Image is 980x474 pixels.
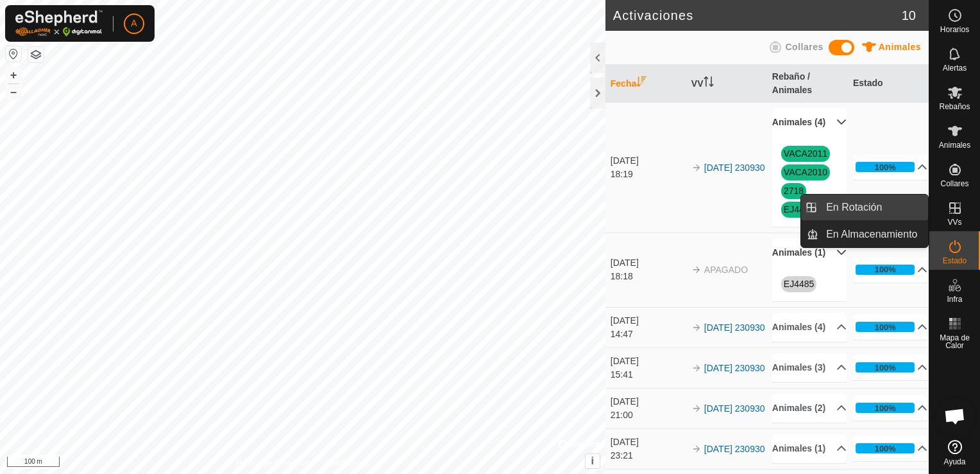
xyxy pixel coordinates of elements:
[772,108,847,137] p-accordion-header: Animales (4)
[772,238,847,267] p-accordion-header: Animales (1)
[853,355,928,380] p-accordion-header: 100%
[784,279,814,289] a: EJ4485
[818,195,928,220] a: En Rotación
[611,168,685,181] div: 18:19
[772,137,847,227] p-accordion-content: Animales (4)
[818,222,928,247] a: En Almacenamiento
[236,457,310,469] a: Política de Privacidad
[943,64,967,72] span: Alertas
[853,154,928,180] p-accordion-header: 100%
[939,103,970,110] span: Rebaños
[875,362,896,374] div: 100%
[943,257,967,265] span: Estado
[940,26,969,33] span: Horarios
[611,408,685,422] div: 21:00
[613,8,902,23] h2: Activaciones
[875,161,896,173] div: 100%
[611,270,685,283] div: 18:18
[691,162,702,173] img: arrow
[6,67,21,83] button: +
[853,257,928,283] p-accordion-header: 100%
[611,449,685,462] div: 23:21
[704,162,765,173] a: [DATE] 230930
[936,397,974,435] div: Chat abierto
[772,267,847,301] p-accordion-content: Animales (1)
[784,186,804,196] a: 2718
[691,403,702,414] img: arrow
[611,328,685,341] div: 14:47
[691,322,702,333] img: arrow
[856,362,915,373] div: 100%
[856,265,915,275] div: 100%
[704,78,714,89] p-sorticon: Activar para ordenar
[784,148,827,159] a: VACA2011
[611,256,685,270] div: [DATE]
[947,295,962,303] span: Infra
[772,313,847,342] p-accordion-header: Animales (4)
[611,395,685,408] div: [DATE]
[611,355,685,368] div: [DATE]
[704,322,765,333] a: [DATE] 230930
[848,65,929,103] th: Estado
[767,65,848,103] th: Rebaño / Animales
[875,402,896,414] div: 100%
[944,458,966,466] span: Ayuda
[875,443,896,455] div: 100%
[636,78,646,89] p-sorticon: Activar para ordenar
[929,435,980,471] a: Ayuda
[947,218,961,226] span: VVs
[691,265,702,275] img: arrow
[856,162,915,172] div: 100%
[605,65,686,103] th: Fecha
[586,454,600,468] button: i
[784,167,827,177] a: VACA2010
[611,435,685,449] div: [DATE]
[704,265,748,275] span: APAGADO
[826,227,917,242] span: En Almacenamiento
[902,6,916,25] span: 10
[6,84,21,100] button: –
[933,334,977,349] span: Mapa de Calor
[6,46,21,62] button: Restablecer Mapa
[772,434,847,463] p-accordion-header: Animales (1)
[611,314,685,328] div: [DATE]
[856,443,915,453] div: 100%
[939,141,970,149] span: Animales
[772,394,847,423] p-accordion-header: Animales (2)
[801,195,928,220] li: En Rotación
[940,180,968,188] span: Collares
[785,42,823,52] span: Collares
[591,455,594,466] span: i
[875,321,896,333] div: 100%
[772,353,847,382] p-accordion-header: Animales (3)
[326,457,369,469] a: Contáctenos
[879,42,921,52] span: Animales
[691,444,702,454] img: arrow
[853,395,928,421] p-accordion-header: 100%
[826,200,882,215] span: En Rotación
[704,403,765,414] a: [DATE] 230930
[853,314,928,340] p-accordion-header: 100%
[691,363,702,373] img: arrow
[853,435,928,461] p-accordion-header: 100%
[704,363,765,373] a: [DATE] 230930
[15,10,103,37] img: Logo Gallagher
[856,403,915,413] div: 100%
[784,204,814,215] a: EJ4485
[686,65,767,103] th: VV
[611,154,685,168] div: [DATE]
[131,17,137,30] span: A
[856,322,915,332] div: 100%
[28,47,44,62] button: Capas del Mapa
[801,222,928,247] li: En Almacenamiento
[611,368,685,382] div: 15:41
[875,263,896,276] div: 100%
[704,444,765,454] a: [DATE] 230930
